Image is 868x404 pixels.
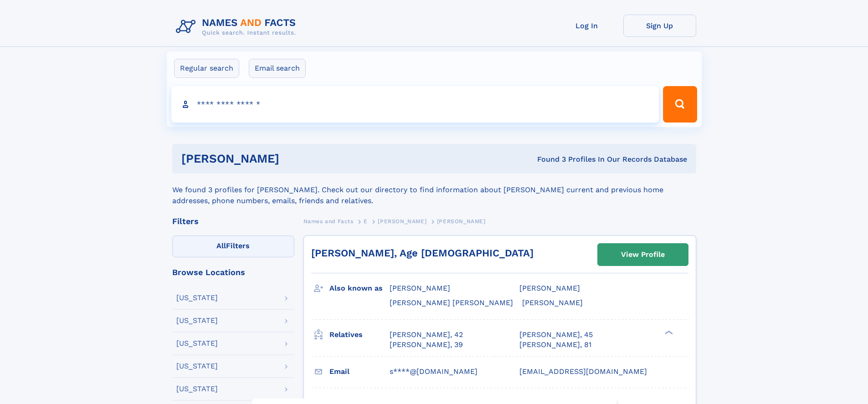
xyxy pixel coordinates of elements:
span: [EMAIL_ADDRESS][DOMAIN_NAME] [519,367,647,376]
span: [PERSON_NAME] [390,284,450,292]
h3: Relatives [329,327,390,343]
a: [PERSON_NAME], Age [DEMOGRAPHIC_DATA] [311,247,534,259]
span: E [364,218,368,225]
span: [PERSON_NAME] [PERSON_NAME] [390,298,513,307]
span: [PERSON_NAME] [378,218,426,225]
span: All [216,241,226,250]
button: Search Button [663,86,697,123]
label: Regular search [174,59,239,78]
a: [PERSON_NAME], 81 [519,340,591,350]
a: E [364,215,368,227]
div: View Profile [621,244,665,265]
a: Sign Up [623,15,696,37]
div: Browse Locations [172,268,294,276]
a: [PERSON_NAME] [378,215,426,227]
div: [US_STATE] [176,385,218,393]
h3: Email [329,364,390,379]
div: Found 3 Profiles In Our Records Database [408,154,687,164]
div: ❯ [663,329,673,335]
div: [US_STATE] [176,340,218,347]
a: [PERSON_NAME], 42 [390,330,463,340]
span: [PERSON_NAME] [519,284,580,292]
div: Filters [172,217,294,225]
label: Email search [249,59,306,78]
a: View Profile [598,244,688,266]
input: search input [171,86,659,123]
img: Logo Names and Facts [172,15,303,39]
div: [US_STATE] [176,363,218,370]
span: [PERSON_NAME] [437,218,486,225]
a: Log In [550,15,623,37]
h1: [PERSON_NAME] [181,153,408,164]
div: [US_STATE] [176,294,218,302]
div: We found 3 profiles for [PERSON_NAME]. Check out our directory to find information about [PERSON_... [172,174,696,206]
span: [PERSON_NAME] [522,298,583,307]
div: [US_STATE] [176,317,218,324]
h3: Also known as [329,281,390,296]
a: Names and Facts [303,215,354,227]
a: [PERSON_NAME], 45 [519,330,593,340]
a: [PERSON_NAME], 39 [390,340,463,350]
label: Filters [172,235,294,257]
